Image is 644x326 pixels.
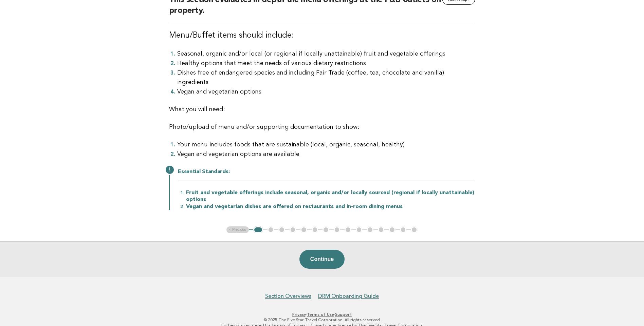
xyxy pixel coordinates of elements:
[169,105,475,114] p: What you will need:
[253,226,263,233] button: 1
[299,250,345,269] button: Continue
[178,168,475,181] h2: Essential Standards:
[186,203,475,210] li: Vegan and vegetarian dishes are offered on restaurants and in-room dining menus
[169,30,475,41] h3: Menu/Buffet items should include:
[169,122,475,132] p: Photo/upload of menu and/or supporting documentation to show:
[177,49,475,59] li: Seasonal, organic and/or local (or regional if locally unattainable) fruit and vegetable offerings
[307,312,334,317] a: Terms of Use
[114,312,530,317] p: · ·
[177,68,475,87] li: Dishes free of endangered species and including Fair Trade (coffee, tea, chocolate and vanilla) i...
[186,189,475,203] li: Fruit and vegetable offerings include seasonal, organic and/or locally sourced (regional if local...
[335,312,352,317] a: Support
[114,317,530,323] p: © 2025 The Five Star Travel Corporation. All rights reserved.
[177,59,475,68] li: Healthy options that meet the needs of various dietary restrictions
[177,87,475,97] li: Vegan and vegetarian options
[177,140,475,149] li: Your menu includes foods that are sustainable (local, organic, seasonal, healthy)
[318,293,379,300] a: DRM Onboarding Guide
[292,312,306,317] a: Privacy
[265,293,311,300] a: Section Overviews
[177,149,475,159] li: Vegan and vegetarian options are available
